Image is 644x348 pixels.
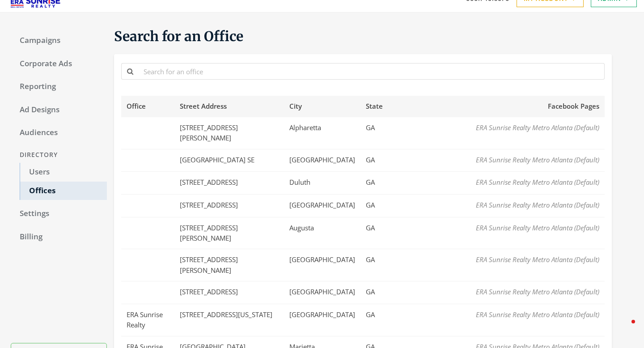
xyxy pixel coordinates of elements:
[360,195,388,217] td: GA
[284,149,360,172] td: [GEOGRAPHIC_DATA]
[20,163,107,182] a: Users
[11,123,107,142] a: Audiences
[174,149,284,172] td: [GEOGRAPHIC_DATA] SE
[174,304,284,336] td: [STREET_ADDRESS][US_STATE]
[174,281,284,304] td: [STREET_ADDRESS]
[476,123,599,132] span: ERA Sunrise Realty Metro Atlanta (Default)
[360,281,388,304] td: GA
[360,172,388,195] td: GA
[174,117,284,149] td: [STREET_ADDRESS][PERSON_NAME]
[284,117,360,149] td: Alpharetta
[476,178,599,187] span: ERA Sunrise Realty Metro Atlanta (Default)
[614,318,635,339] iframe: Intercom live chat
[284,96,360,117] th: City
[138,63,605,80] input: Search for an office
[360,117,388,149] td: GA
[121,96,174,117] th: Office
[284,217,360,249] td: Augusta
[174,172,284,195] td: [STREET_ADDRESS]
[174,96,284,117] th: Street Address
[476,155,599,164] span: ERA Sunrise Realty Metro Atlanta (Default)
[360,96,388,117] th: State
[121,304,174,336] td: ERA Sunrise Realty
[127,68,133,75] i: Search for an office
[284,281,360,304] td: [GEOGRAPHIC_DATA]
[174,195,284,217] td: [STREET_ADDRESS]
[388,96,605,117] th: Facebook Pages
[284,249,360,281] td: [GEOGRAPHIC_DATA]
[174,217,284,249] td: [STREET_ADDRESS][PERSON_NAME]
[11,55,107,73] a: Corporate Ads
[284,172,360,195] td: Duluth
[284,304,360,336] td: [GEOGRAPHIC_DATA]
[476,255,599,264] span: ERA Sunrise Realty Metro Atlanta (Default)
[284,195,360,217] td: [GEOGRAPHIC_DATA]
[20,182,107,200] a: Offices
[11,147,107,163] div: Directory
[476,287,599,296] span: ERA Sunrise Realty Metro Atlanta (Default)
[114,28,243,45] span: Search for an Office
[11,228,107,246] a: Billing
[360,149,388,172] td: GA
[174,249,284,281] td: [STREET_ADDRESS][PERSON_NAME]
[11,31,107,50] a: Campaigns
[11,101,107,119] a: Ad Designs
[476,223,599,232] span: ERA Sunrise Realty Metro Atlanta (Default)
[360,304,388,336] td: GA
[476,310,599,319] span: ERA Sunrise Realty Metro Atlanta (Default)
[476,200,599,209] span: ERA Sunrise Realty Metro Atlanta (Default)
[360,249,388,281] td: GA
[360,217,388,249] td: GA
[11,204,107,223] a: Settings
[11,77,107,96] a: Reporting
